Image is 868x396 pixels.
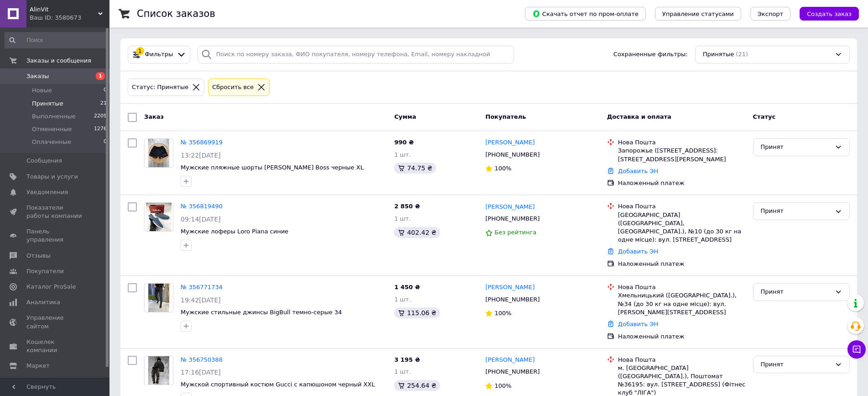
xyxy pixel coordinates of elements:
span: 1 шт. [394,151,411,158]
span: Принятые [32,100,63,108]
div: 254.64 ₴ [394,380,440,391]
span: 100% [494,165,511,172]
span: 1 шт. [394,368,411,375]
span: Принятые [703,50,734,59]
span: 3 195 ₴ [394,356,420,363]
a: Создать заказ [790,10,859,17]
button: Экспорт [750,7,790,21]
div: Наложенный платеж [618,179,746,187]
span: Отзывы [26,252,51,260]
div: Принят [761,360,831,370]
span: Статус [753,113,776,120]
a: № 356750388 [181,356,223,363]
span: Каталог ProSale [26,283,76,291]
div: [PHONE_NUMBER] [483,294,541,306]
span: 09:14[DATE] [181,216,221,223]
div: Принят [761,287,831,297]
span: Сохраненные фильтры: [613,50,688,59]
a: [PERSON_NAME] [485,138,535,147]
span: AlinVit [30,5,98,14]
span: Кошелек компании [26,338,84,354]
span: 990 ₴ [394,139,414,146]
div: Запорожье ([STREET_ADDRESS]: [STREET_ADDRESS][PERSON_NAME] [618,147,746,163]
div: [PHONE_NUMBER] [483,149,541,161]
span: 100% [494,310,511,317]
div: 74.75 ₴ [394,163,436,174]
button: Чат с покупателем [847,340,866,359]
a: Мужские лоферы Loro Piana синие [181,228,288,235]
span: Панель управления [26,227,84,244]
a: [PERSON_NAME] [485,356,535,364]
a: [PERSON_NAME] [485,283,535,292]
span: 0 [104,86,107,95]
div: [GEOGRAPHIC_DATA] ([GEOGRAPHIC_DATA], [GEOGRAPHIC_DATA].), №10 (до 30 кг на одне місце): вул. [ST... [618,211,746,244]
div: Ваш ID: 3580673 [30,14,109,22]
img: Фото товару [148,356,170,385]
span: Создать заказ [807,11,852,17]
div: Нова Пошта [618,283,746,291]
span: Товары и услуги [26,173,78,181]
div: 1 [136,47,144,55]
span: 17:16[DATE] [181,369,221,376]
div: Статус: Принятые [130,83,190,92]
span: 0 [104,138,107,146]
span: Маркет [26,362,50,370]
span: (21) [736,51,748,58]
span: Без рейтинга [494,229,536,236]
div: Хмельницький ([GEOGRAPHIC_DATA].), №34 (до 30 кг на одне місце): вул. [PERSON_NAME][STREET_ADDRESS] [618,291,746,317]
a: Добавить ЭН [618,168,658,174]
span: Заказ [144,113,164,120]
span: Сумма [394,113,416,120]
span: Скачать отчет по пром-оплате [532,10,639,18]
a: [PERSON_NAME] [485,203,535,211]
div: [PHONE_NUMBER] [483,213,541,225]
span: Управление сайтом [26,314,84,330]
span: Фильтры [145,50,173,59]
div: Нова Пошта [618,202,746,211]
span: 13:22[DATE] [181,152,221,159]
a: Мужской спортивный костюм Gucci с капюшоном черный XXL [181,381,375,388]
a: Фото товару [144,356,173,385]
a: Мужские стильные джинсы BigBull темно-серые 34 [181,309,342,316]
span: 19:42[DATE] [181,296,221,304]
button: Создать заказ [800,7,859,21]
a: Фото товару [144,138,173,168]
div: Нова Пошта [618,356,746,364]
span: Уведомления [26,188,68,196]
button: Скачать отчет по пром-оплате [525,7,646,21]
span: Новые [32,86,52,95]
span: Управление статусами [662,11,734,17]
span: 100% [494,382,511,389]
div: Наложенный платеж [618,333,746,341]
span: Аналитика [26,298,60,306]
span: 2 850 ₴ [394,203,420,210]
img: Фото товару [148,284,170,312]
span: Доставка и оплата [607,113,671,120]
div: Нова Пошта [618,138,746,147]
span: 2209 [94,112,107,121]
span: 1 450 ₴ [394,284,420,290]
div: Принят [761,143,831,152]
span: Отмененные [32,125,72,133]
img: Фото товару [148,139,170,167]
span: 1 шт. [394,215,411,222]
a: Добавить ЭН [618,321,658,327]
div: Принят [761,206,831,216]
a: № 356869919 [181,139,223,146]
span: Покупатель [485,113,526,120]
div: Сбросить все [210,83,255,92]
span: 21 [100,100,107,108]
a: Мужские пляжные шорты [PERSON_NAME] Boss черные XL [181,164,364,171]
a: Добавить ЭН [618,248,658,255]
div: 115.06 ₴ [394,307,440,318]
div: 402.42 ₴ [394,227,440,238]
a: № 356819490 [181,203,223,210]
span: 1276 [94,125,107,133]
a: Фото товару [144,283,173,312]
img: Фото товару [146,203,171,231]
div: [PHONE_NUMBER] [483,366,541,378]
